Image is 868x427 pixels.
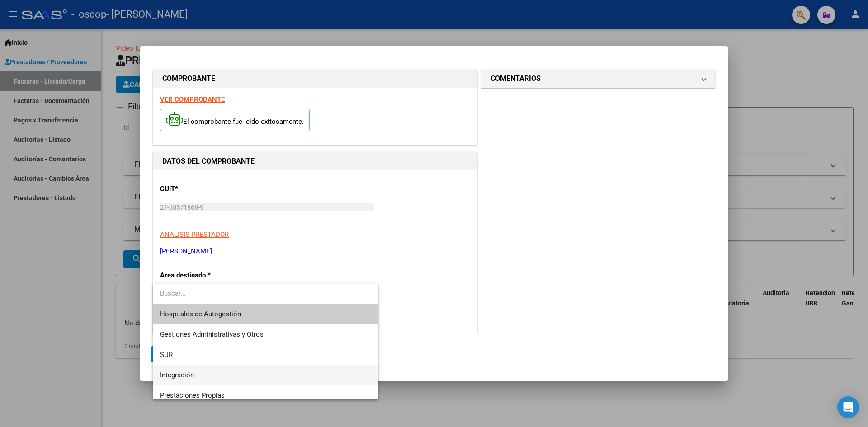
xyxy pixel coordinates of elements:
input: dropdown search [153,283,372,304]
span: SUR [160,351,173,359]
div: Open Intercom Messenger [837,396,859,418]
span: Integración [160,371,194,379]
span: Gestiones Administrativas y Otros [160,330,264,338]
span: Prestaciones Propias [160,391,225,399]
span: Hospitales de Autogestión [160,310,241,318]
